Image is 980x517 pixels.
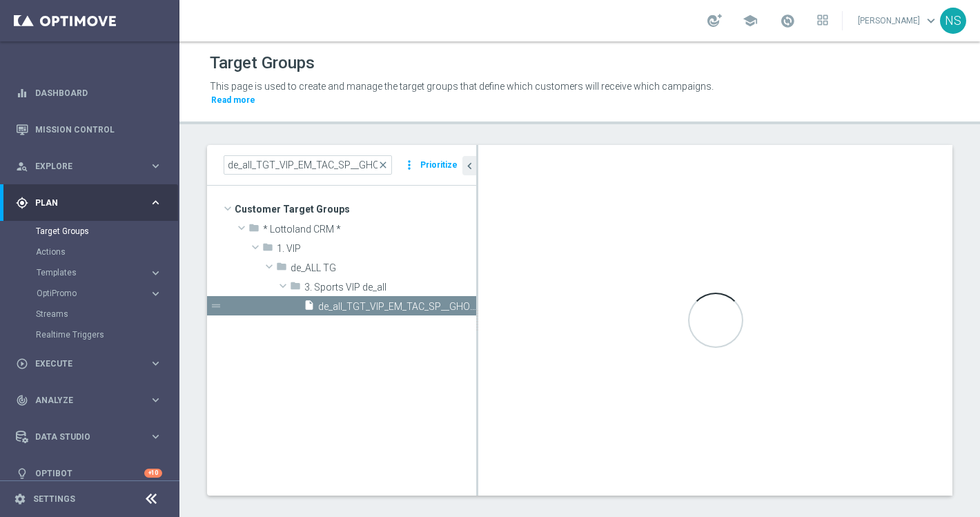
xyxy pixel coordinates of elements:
[37,269,149,277] div: Templates
[36,242,178,262] div: Actions
[210,53,315,73] h1: Target Groups
[15,395,163,406] button: track_changes Analyze keyboard_arrow_right
[36,329,144,340] a: Realtime Triggers
[16,467,28,480] i: lightbulb
[149,357,162,370] i: keyboard_arrow_right
[37,269,135,277] span: Templates
[36,267,163,278] button: Templates keyboard_arrow_right
[290,280,301,296] i: folder
[16,75,162,111] div: Dashboard
[36,262,178,283] div: Templates
[149,393,162,407] i: keyboard_arrow_right
[35,360,149,368] span: Execute
[210,81,714,92] span: This page is used to create and manage the target groups that define which customers will receive...
[35,455,144,491] a: Optibot
[35,396,149,404] span: Analyze
[16,197,149,209] div: Plan
[15,431,163,442] button: Data Studio keyboard_arrow_right
[940,8,966,34] div: NS
[16,358,149,370] div: Execute
[378,159,389,170] span: close
[36,304,178,324] div: Streams
[318,301,476,313] span: de_all_TGT_VIP_EM_TAC_SP__GHOST_PROMO_TARGET_BUNDLE_ALL_PLAYERS
[36,283,178,304] div: OptiPromo
[235,199,476,219] span: Customer Target Groups
[37,289,135,297] span: OptiPromo
[35,433,149,441] span: Data Studio
[16,160,28,173] i: person_search
[277,243,476,255] span: 1. VIP
[35,199,149,207] span: Plan
[149,266,162,280] i: keyboard_arrow_right
[149,159,162,173] i: keyboard_arrow_right
[224,155,392,175] input: Quick find group or folder
[463,159,476,173] i: chevron_left
[16,197,28,209] i: gps_fixed
[276,261,287,277] i: folder
[35,75,162,111] a: Dashboard
[418,156,460,175] button: Prioritize
[36,226,144,237] a: Target Groups
[16,160,149,173] div: Explore
[263,224,476,235] span: * Lottoland CRM *
[15,468,163,479] button: lightbulb Optibot +10
[36,324,178,345] div: Realtime Triggers
[262,242,273,257] i: folder
[16,431,149,443] div: Data Studio
[36,288,163,299] button: OptiPromo keyboard_arrow_right
[149,430,162,443] i: keyboard_arrow_right
[248,222,259,238] i: folder
[35,111,162,148] a: Mission Control
[304,300,315,315] i: insert_drive_file
[743,13,758,28] span: school
[15,88,163,99] button: equalizer Dashboard
[14,493,26,505] i: settings
[37,289,149,297] div: OptiPromo
[16,87,28,99] i: equalizer
[304,282,476,293] span: 3. Sports VIP de_all
[291,262,476,274] span: de_ALL TG
[33,495,75,503] a: Settings
[15,124,163,135] button: Mission Control
[149,196,162,209] i: keyboard_arrow_right
[210,92,257,108] button: Read more
[144,469,162,478] div: +10
[36,246,144,257] a: Actions
[462,156,476,175] button: chevron_left
[15,197,163,208] button: gps_fixed Plan keyboard_arrow_right
[16,358,28,370] i: play_circle_outline
[16,394,149,407] div: Analyze
[35,162,149,170] span: Explore
[402,155,416,175] i: more_vert
[15,161,163,172] button: person_search Explore keyboard_arrow_right
[16,394,28,407] i: track_changes
[16,455,162,491] div: Optibot
[856,10,940,31] a: [PERSON_NAME]keyboard_arrow_down
[16,111,162,148] div: Mission Control
[36,309,144,320] a: Streams
[149,287,162,300] i: keyboard_arrow_right
[15,358,163,369] button: play_circle_outline Execute keyboard_arrow_right
[36,221,178,242] div: Target Groups
[923,13,939,28] span: keyboard_arrow_down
